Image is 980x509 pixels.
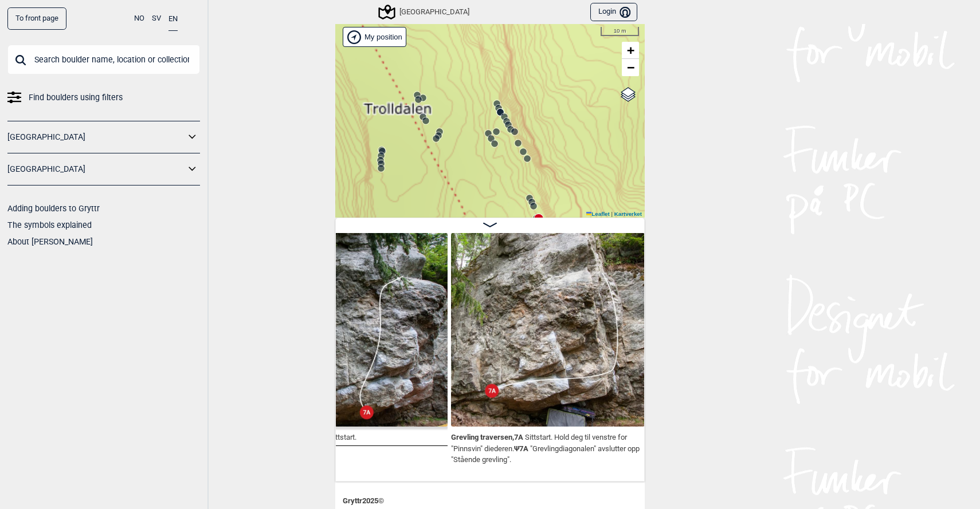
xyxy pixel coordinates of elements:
[514,442,528,453] span: Ψ 7A
[7,129,185,145] a: [GEOGRAPHIC_DATA]
[329,433,356,441] p: Sittstart.
[152,7,161,30] button: SV
[7,161,185,177] a: [GEOGRAPHIC_DATA]
[590,3,637,22] button: Login
[451,444,640,464] p: "Grevlingdiagonalen" avslutter opp "Stående grevling".
[134,7,144,30] button: NO
[343,27,406,47] div: Show my position
[380,5,469,19] div: [GEOGRAPHIC_DATA]
[7,45,200,74] input: Search boulder name, location or collection
[614,211,642,217] a: Kartverket
[611,211,613,217] span: |
[254,233,448,427] img: Bulder norge oslo ostmarka grevinnen ss 5510
[451,433,627,453] p: Sittstart. Hold deg til venstre for "Pinnsvin" diederen.
[586,211,610,217] a: Leaflet
[622,59,639,76] a: Zoom out
[451,233,645,427] img: Grevling traversen 210503
[7,89,200,106] a: Find boulders using filters
[168,7,178,31] button: EN
[627,43,634,57] span: +
[7,204,100,213] a: Adding boulders to Gryttr
[7,7,66,30] a: To front page
[7,237,93,246] a: About [PERSON_NAME]
[451,431,523,441] span: Grevling traversen , 7A
[29,89,123,106] span: Find boulders using filters
[7,220,92,230] a: The symbols explained
[627,60,634,74] span: −
[601,27,639,36] div: 10 m
[622,42,639,59] a: Zoom in
[617,82,639,107] a: Layers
